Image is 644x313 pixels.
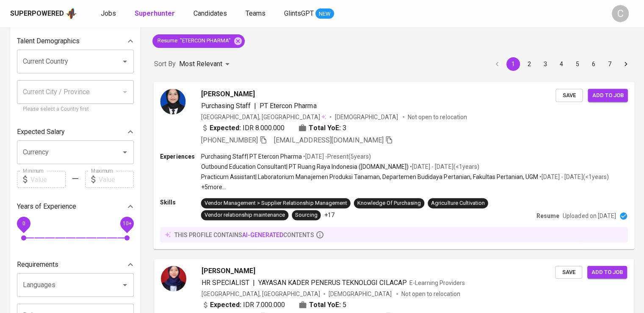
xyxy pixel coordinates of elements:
[202,290,320,298] div: [GEOGRAPHIC_DATA], [GEOGRAPHIC_DATA]
[10,9,64,19] div: Superpowered
[335,112,399,121] span: [DEMOGRAPHIC_DATA]
[179,56,232,72] div: Most Relevant
[174,230,314,239] p: this profile contains contents
[587,57,600,71] button: Go to page 6
[152,34,245,48] div: Resume: "ETERCON PHARMA"
[201,183,609,191] p: +5 more ...
[612,5,629,22] div: C
[556,89,583,102] button: Save
[161,266,186,291] img: f4d7f8dcbe649b45c4938f97222471a8.jpg
[201,152,302,160] p: Purchasing Staff | PT Etercon Pharma
[119,279,131,291] button: Open
[588,89,627,102] button: Add to job
[254,101,256,111] span: |
[193,9,227,17] span: Candidates
[587,266,627,279] button: Add to job
[284,8,334,19] a: GlintsGPT NEW
[17,123,134,140] div: Expected Salary
[66,7,77,20] img: app logo
[122,221,131,226] span: 10+
[302,152,370,160] p: • [DATE] - Present ( 5 years )
[295,211,317,219] div: Sourcing
[555,57,568,71] button: Go to page 4
[315,10,334,18] span: NEW
[23,105,128,114] p: Please select a Country first
[592,90,623,100] span: Add to job
[152,37,236,45] span: Resume : "ETERCON PHARMA"
[329,290,393,298] span: [DEMOGRAPHIC_DATA]
[539,57,552,71] button: Go to page 3
[201,136,258,144] span: [PHONE_NUMBER]
[160,198,201,207] p: Skills
[538,173,608,181] p: • [DATE] - [DATE] ( <1 years )
[357,199,421,207] div: Knowledge Of Purchasing
[205,199,347,207] div: Vendor Management > Supplier Relationship Management
[489,57,634,71] nav: pagination navigation
[101,8,118,19] a: Jobs
[242,231,283,238] span: AI-generated
[202,279,249,287] span: HR SPECIALIST
[17,198,134,215] div: Years of Experience
[309,123,340,133] b: Total YoE:
[160,89,185,114] img: 6ee7007b4c0029aa7f2a2515e18d35e3.jpg
[210,123,241,133] b: Expected:
[202,300,285,310] div: IDR 7.000.000
[160,152,201,160] p: Experiences
[154,82,634,249] a: [PERSON_NAME]Purchasing Staff|PT Etercon Pharma[GEOGRAPHIC_DATA], [GEOGRAPHIC_DATA][DEMOGRAPHIC_D...
[284,9,314,17] span: GlintsGPT
[202,266,255,276] span: [PERSON_NAME]
[201,173,538,181] p: Practicum Assistant | Laboratorium Manajemen Produksi Tanaman, Departemen Budidaya Pertanian, Fak...
[603,57,616,71] button: Go to page 7
[210,300,241,310] b: Expected:
[17,260,58,270] p: Requirements
[408,112,467,121] p: Not open to relocation
[179,59,222,69] p: Most Relevant
[99,171,134,188] input: Value
[246,8,267,19] a: Teams
[201,112,326,121] div: [GEOGRAPHIC_DATA], [GEOGRAPHIC_DATA]
[555,266,582,279] button: Save
[135,9,175,17] b: Superhunter
[17,33,134,50] div: Talent Demographics
[309,300,341,310] b: Total YoE:
[522,57,536,71] button: Go to page 2
[274,136,384,144] span: [EMAIL_ADDRESS][DOMAIN_NAME]
[193,8,229,19] a: Candidates
[154,59,176,69] p: Sort By
[536,212,559,220] p: Resume
[119,56,131,67] button: Open
[409,279,465,286] span: E-Learning Providers
[560,90,578,100] span: Save
[201,123,285,133] div: IDR 8.000.000
[506,57,520,71] button: page 1
[101,9,116,17] span: Jobs
[119,146,131,158] button: Open
[253,278,255,288] span: |
[246,9,265,17] span: Teams
[17,201,76,212] p: Years of Experience
[258,279,407,287] span: YAYASAN KADER PENERUS TEKNOLOGI CILACAP
[563,212,616,220] p: Uploaded on [DATE]
[343,300,346,310] span: 5
[571,57,584,71] button: Go to page 5
[401,290,460,298] p: Not open to relocation
[324,211,334,219] p: +17
[260,101,316,109] span: PT Etercon Pharma
[135,8,177,19] a: Superhunter
[205,211,285,219] div: Vendor relationship maintenance
[409,162,479,171] p: • [DATE] - [DATE] ( <1 years )
[10,7,77,20] a: Superpoweredapp logo
[591,268,623,277] span: Add to job
[30,171,66,188] input: Value
[431,199,484,207] div: Agriculture Cultivation
[343,123,346,133] span: 3
[559,268,578,277] span: Save
[201,162,409,171] p: Outbound Education Consultant | PT Ruang Raya Indonesia ([DOMAIN_NAME])
[22,221,25,226] span: 0
[17,36,80,46] p: Talent Demographics
[17,256,134,273] div: Requirements
[17,127,65,137] p: Expected Salary
[201,89,255,99] span: [PERSON_NAME]
[201,101,251,109] span: Purchasing Staff
[619,57,633,71] button: Go to next page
